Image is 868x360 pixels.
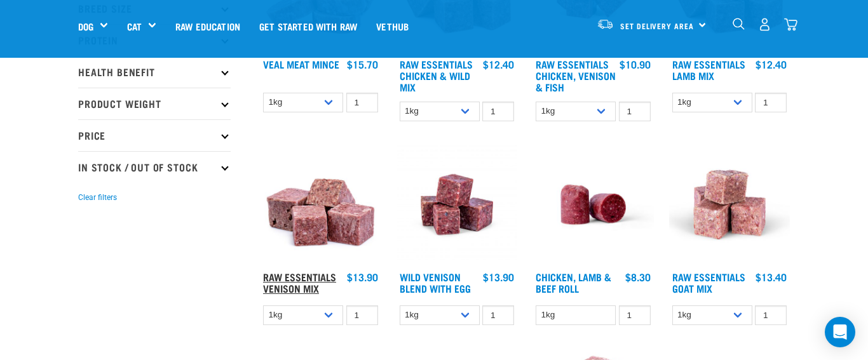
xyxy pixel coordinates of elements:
input: 1 [346,305,378,325]
input: 1 [755,93,787,112]
img: home-icon-1@2x.png [733,18,745,30]
img: user.png [758,18,771,31]
div: $13.40 [756,271,787,283]
a: Get started with Raw [250,1,367,51]
input: 1 [482,102,514,121]
a: Cat [127,19,142,34]
div: $12.40 [483,58,514,70]
img: Goat M Ix 38448 [669,144,790,265]
a: Raw Essentials Lamb Mix [672,61,745,78]
input: 1 [755,305,787,325]
img: Raw Essentials Chicken Lamb Beef Bulk Minced Raw Dog Food Roll Unwrapped [532,144,654,265]
a: Raw Essentials Goat Mix [672,274,745,291]
div: $8.30 [625,271,651,283]
a: Veal Meat Mince [263,61,339,67]
img: Venison Egg 1616 [397,144,518,265]
img: van-moving.png [597,18,614,30]
a: Wild Venison Blend with Egg [400,274,471,291]
a: Chicken, Lamb & Beef Roll [536,274,611,291]
p: Health Benefit [78,56,231,88]
img: 1113 RE Venison Mix 01 [260,144,381,265]
input: 1 [619,305,651,325]
input: 1 [346,93,378,112]
input: 1 [619,102,651,121]
a: Raw Essentials Chicken & Wild Mix [400,61,473,90]
div: Open Intercom Messenger [825,317,855,347]
div: $12.40 [756,58,787,70]
a: Vethub [367,1,418,51]
a: Raw Education [166,1,250,51]
p: Product Weight [78,88,231,119]
p: Price [78,119,231,151]
button: Clear filters [78,192,117,203]
span: Set Delivery Area [620,23,694,28]
div: $13.90 [483,271,514,283]
a: Raw Essentials Chicken, Venison & Fish [536,61,616,90]
a: Raw Essentials Venison Mix [263,274,336,291]
div: $10.90 [620,58,651,70]
input: 1 [482,305,514,325]
div: $15.70 [347,58,378,70]
p: In Stock / Out Of Stock [78,151,231,183]
div: $13.90 [347,271,378,283]
a: Dog [78,19,93,34]
img: home-icon@2x.png [784,18,797,31]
